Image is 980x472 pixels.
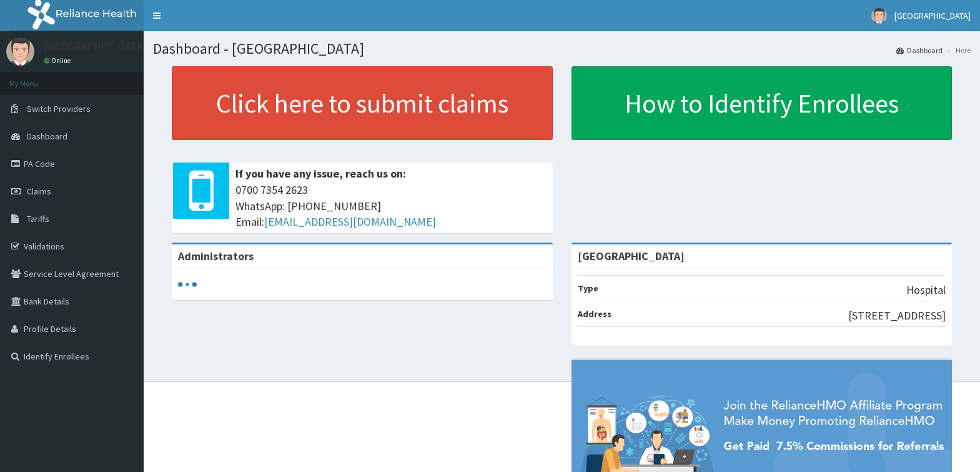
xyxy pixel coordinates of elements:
b: Address [578,308,611,319]
p: [GEOGRAPHIC_DATA] [44,41,147,52]
a: Online [44,56,74,65]
svg: audio-loading [178,275,197,294]
img: User Image [6,38,34,66]
p: Hospital [906,282,946,298]
b: Administrators [178,249,254,263]
span: [GEOGRAPHIC_DATA] [894,10,971,21]
a: [EMAIL_ADDRESS][DOMAIN_NAME] [264,214,436,229]
span: Switch Providers [27,103,91,114]
a: Click here to submit claims [172,66,553,140]
b: Type [578,283,598,294]
span: 0700 7354 2623 WhatsApp: [PHONE_NUMBER] Email: [235,182,547,230]
strong: [GEOGRAPHIC_DATA] [578,249,685,263]
b: If you have any issue, reach us on: [235,166,406,181]
span: Claims [27,186,51,197]
span: Dashboard [27,131,67,142]
a: Dashboard [896,45,943,56]
li: Here [944,45,971,56]
span: Tariffs [27,213,49,224]
h1: Dashboard - [GEOGRAPHIC_DATA] [153,41,971,57]
p: [STREET_ADDRESS] [848,308,946,324]
a: How to Identify Enrollees [572,66,953,140]
img: User Image [871,8,887,24]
